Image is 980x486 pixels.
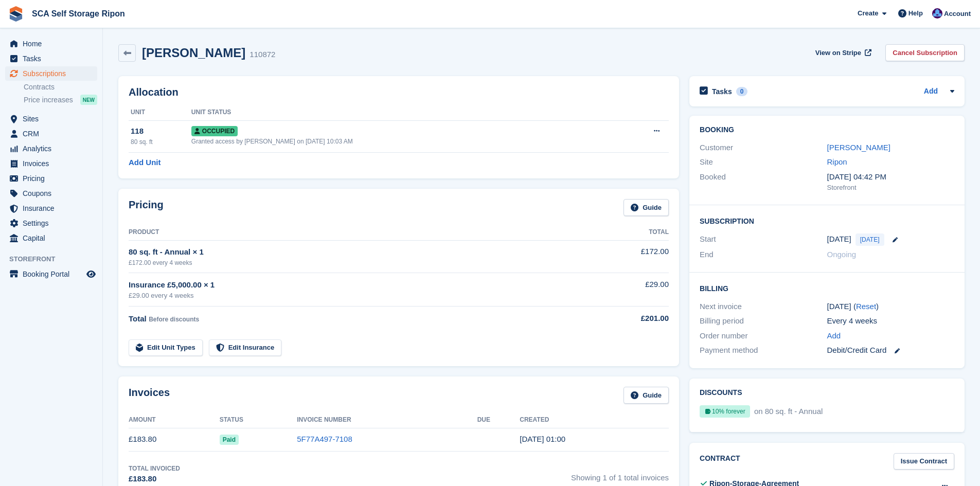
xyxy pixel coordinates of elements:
div: Debit/Credit Card [827,345,954,356]
th: Product [129,224,585,241]
a: Edit Insurance [209,339,282,356]
h2: Tasks [712,87,732,96]
th: Due [477,412,520,428]
div: Every 4 weeks [827,315,954,327]
span: Sites [23,112,84,126]
span: Pricing [23,171,84,186]
h2: [PERSON_NAME] [142,46,245,60]
a: menu [5,171,97,186]
span: Home [23,37,84,51]
span: Showing 1 of 1 total invoices [571,464,669,485]
a: Cancel Subscription [885,44,965,61]
time: 2025-09-30 00:00:00 UTC [827,233,851,245]
span: Account [944,9,971,19]
td: £29.00 [585,273,669,307]
a: Contracts [24,82,97,92]
h2: Invoices [129,387,170,404]
a: Add [827,330,841,342]
a: menu [5,216,97,230]
span: CRM [23,127,84,141]
a: Price increases NEW [24,94,97,105]
a: menu [5,186,97,201]
a: menu [5,66,97,81]
span: Subscriptions [23,66,84,81]
a: Preview store [85,268,97,280]
a: menu [5,141,97,156]
span: Settings [23,216,84,230]
span: Total [129,314,147,323]
img: Sarah Race [932,8,942,19]
a: menu [5,37,97,51]
div: 10% forever [700,405,750,418]
div: £29.00 every 4 weeks [129,291,585,301]
h2: Billing [700,283,954,293]
a: 5F77A497-7108 [297,435,352,443]
time: 2025-09-30 00:00:59 UTC [520,435,565,443]
span: Before discounts [149,316,199,323]
span: Storefront [9,254,102,264]
a: Add Unit [129,157,161,169]
div: £183.80 [129,473,180,485]
span: Paid [220,435,239,445]
span: View on Stripe [815,48,861,58]
th: Unit Status [191,104,613,121]
div: 80 sq. ft - Annual × 1 [129,246,585,258]
a: Guide [623,199,669,216]
a: menu [5,231,97,245]
div: End [700,249,827,261]
h2: Allocation [129,86,669,98]
a: Reset [856,302,876,311]
a: menu [5,51,97,66]
a: Edit Unit Types [129,339,203,356]
a: menu [5,267,97,281]
span: on 80 sq. ft - Annual [752,407,823,416]
div: Customer [700,142,827,154]
div: Storefront [827,183,954,193]
div: [DATE] 04:42 PM [827,171,954,183]
span: Analytics [23,141,84,156]
td: £172.00 [585,240,669,273]
h2: Discounts [700,389,954,397]
a: View on Stripe [811,44,874,61]
th: Unit [129,104,191,121]
th: Invoice Number [297,412,477,428]
span: Invoices [23,156,84,171]
div: NEW [80,95,97,105]
div: Next invoice [700,301,827,313]
span: Tasks [23,51,84,66]
div: £201.00 [585,313,669,325]
a: [PERSON_NAME] [827,143,890,152]
th: Created [520,412,669,428]
a: SCA Self Storage Ripon [28,5,129,22]
a: menu [5,127,97,141]
a: menu [5,112,97,126]
div: Insurance £5,000.00 × 1 [129,279,585,291]
div: 118 [131,125,191,137]
div: Total Invoiced [129,464,180,473]
th: Amount [129,412,220,428]
span: Insurance [23,201,84,215]
a: Add [924,86,938,98]
div: Start [700,233,827,246]
h2: Pricing [129,199,164,216]
div: 0 [736,87,748,96]
a: Guide [623,387,669,404]
a: Ripon [827,157,847,166]
div: Billing period [700,315,827,327]
span: Create [858,8,878,19]
span: Occupied [191,126,238,136]
span: Booking Portal [23,267,84,281]
h2: Subscription [700,215,954,226]
td: £183.80 [129,428,220,451]
div: Granted access by [PERSON_NAME] on [DATE] 10:03 AM [191,137,613,146]
span: Price increases [24,95,73,105]
div: 80 sq. ft [131,137,191,147]
a: Issue Contract [894,453,954,470]
div: Payment method [700,345,827,356]
div: [DATE] ( ) [827,301,954,313]
div: Site [700,156,827,168]
th: Total [585,224,669,241]
span: Capital [23,231,84,245]
span: [DATE] [856,233,884,246]
div: £172.00 every 4 weeks [129,258,585,267]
